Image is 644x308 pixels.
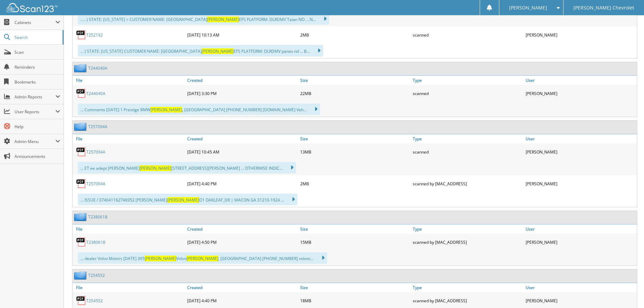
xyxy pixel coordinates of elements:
span: User Reports [15,109,55,115]
a: User [524,134,637,143]
a: Created [186,134,299,143]
div: [PERSON_NAME] [524,28,637,42]
div: ... ) STATE: [US_STATE] CUSTOMER NAME: [GEOGRAPHIC_DATA] EFS PLATFORM: DLRDMV panes nd ... B... [78,45,323,56]
div: ... ET ee adept [PERSON_NAME] [STREET_ADDRESS][PERSON_NAME] ... OTHERWISE INDIC... [78,162,296,173]
a: Size [299,134,411,143]
div: 18MB [299,294,411,307]
a: Type [411,224,524,234]
span: Announcements [15,153,60,159]
div: [PERSON_NAME] [524,87,637,100]
div: ... dealer Volvo Motors [DATE] 395 Volvo , [GEOGRAPHIC_DATA] [PHONE_NUMBER] volvoc... [78,252,327,264]
a: T252192 [86,32,103,38]
span: Bookmarks [15,79,60,85]
a: Created [186,76,299,85]
div: [PERSON_NAME] [524,235,637,249]
a: Type [411,283,524,292]
img: PDF.png [76,88,86,98]
a: User [524,76,637,85]
div: [PERSON_NAME] [524,177,637,190]
div: [PERSON_NAME] [524,145,637,159]
img: scan123-logo-white.svg [7,3,57,12]
a: T238061B [86,239,105,245]
a: T257094A [86,149,105,155]
div: [DATE] 4:40 PM [186,177,299,190]
a: File [73,283,186,292]
div: 15MB [299,235,411,249]
div: scanned by [MAC_ADDRESS] [411,294,524,307]
div: 2MB [299,177,411,190]
a: File [73,76,186,85]
div: scanned by [MAC_ADDRESS] [411,235,524,249]
span: [PERSON_NAME] [145,256,176,261]
span: [PERSON_NAME] [140,165,171,171]
a: Type [411,134,524,143]
img: folder2.png [74,271,88,280]
img: folder2.png [74,213,88,221]
a: T257094A [88,124,108,129]
span: Search [15,34,59,40]
a: Size [299,76,411,85]
a: T244040A [86,91,105,96]
a: File [73,224,186,234]
a: Size [299,224,411,234]
a: T244040A [88,65,108,71]
iframe: Chat Widget [610,276,644,308]
div: 22MB [299,87,411,100]
span: [PERSON_NAME] [167,197,199,203]
div: ..... ) STATE: [US_STATE] = CUSTOMER NAME: [GEOGRAPHIC_DATA] EFS PLATFORM: DLRDMV Taian NO ... N... [78,13,329,25]
div: 2MB [299,28,411,42]
div: [DATE] 10:13 AM [186,28,299,42]
img: PDF.png [76,30,86,40]
a: Created [186,224,299,234]
img: folder2.png [74,64,88,72]
img: PDF.png [76,147,86,157]
a: User [524,283,637,292]
img: PDF.png [76,179,86,189]
span: Admin Menu [15,139,55,144]
a: T257094A [86,181,105,187]
span: Cabinets [15,20,55,25]
div: [DATE] 4:40 PM [186,294,299,307]
img: folder2.png [74,122,88,131]
div: 13MB [299,145,411,159]
div: scanned [411,145,524,159]
div: scanned [411,28,524,42]
img: PDF.png [76,237,86,247]
div: scanned [411,87,524,100]
span: Reminders [15,64,60,70]
a: Size [299,283,411,292]
img: PDF.png [76,295,86,306]
a: T254552 [86,298,103,304]
a: File [73,134,186,143]
div: [PERSON_NAME] [524,294,637,307]
span: Help [15,124,60,129]
span: [PERSON_NAME] [207,17,239,22]
div: [DATE] 3:30 PM [186,87,299,100]
a: Type [411,76,524,85]
div: scanned by [MAC_ADDRESS] [411,177,524,190]
div: ... Comments [DATE] 1 Prestige BMW , [GEOGRAPHIC_DATA] [PHONE_NUMBER] [DOMAIN_NAME] Veh... [78,103,320,115]
span: [PERSON_NAME] [187,256,218,261]
div: [DATE] 4:50 PM [186,235,299,249]
span: Scan [15,49,60,55]
span: [PERSON_NAME] [509,6,547,10]
a: User [524,224,637,234]
a: T238061B [88,214,108,220]
span: [PERSON_NAME] Chevrolet [573,6,634,10]
span: [PERSON_NAME] [202,48,234,54]
span: [PERSON_NAME] [150,107,182,113]
a: Created [186,283,299,292]
div: [DATE] 10:45 AM [186,145,299,159]
a: T254552 [88,273,105,278]
div: ... ISSUE / 374041162746952 [PERSON_NAME] O1 OAKLEAF_DR | MACON GA 31210-1924 ... [78,194,297,205]
span: Admin Reports [15,94,55,100]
